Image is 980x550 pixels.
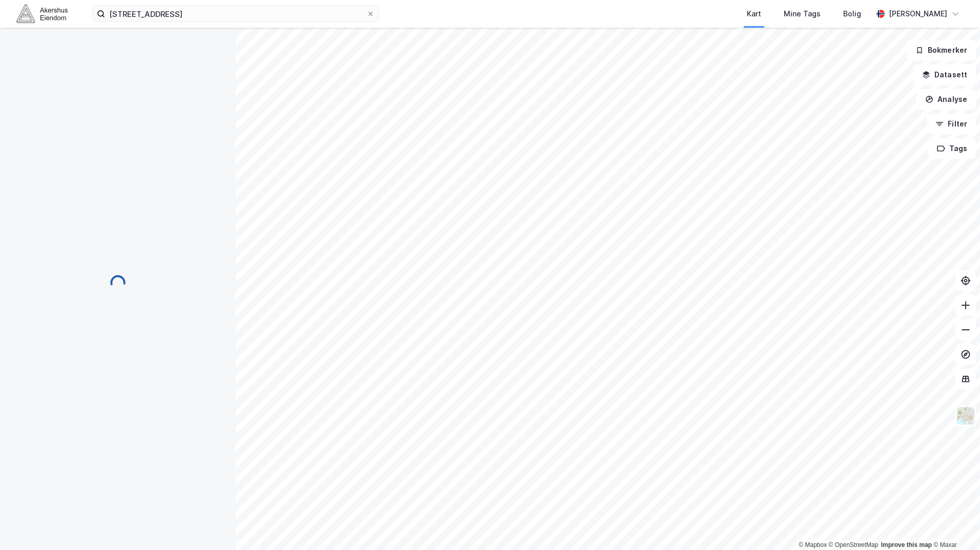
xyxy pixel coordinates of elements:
div: [PERSON_NAME] [889,8,947,20]
img: Z [956,406,975,426]
div: Mine Tags [784,8,821,20]
div: Kontrollprogram for chat [929,501,980,550]
a: OpenStreetMap [829,541,879,548]
iframe: Chat Widget [929,501,980,550]
input: Søk på adresse, matrikkel, gårdeiere, leietakere eller personer [105,6,366,22]
img: spinner.a6d8c91a73a9ac5275cf975e30b51cfb.svg [110,274,126,291]
div: Kart [747,8,761,20]
button: Bokmerker [907,40,976,60]
a: Improve this map [881,541,932,548]
button: Tags [928,138,976,159]
button: Datasett [913,65,976,85]
img: akershus-eiendom-logo.9091f326c980b4bce74ccdd9f866810c.svg [16,5,68,23]
div: Bolig [843,8,861,20]
button: Filter [927,114,976,134]
a: Mapbox [799,541,827,548]
button: Analyse [916,89,976,110]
